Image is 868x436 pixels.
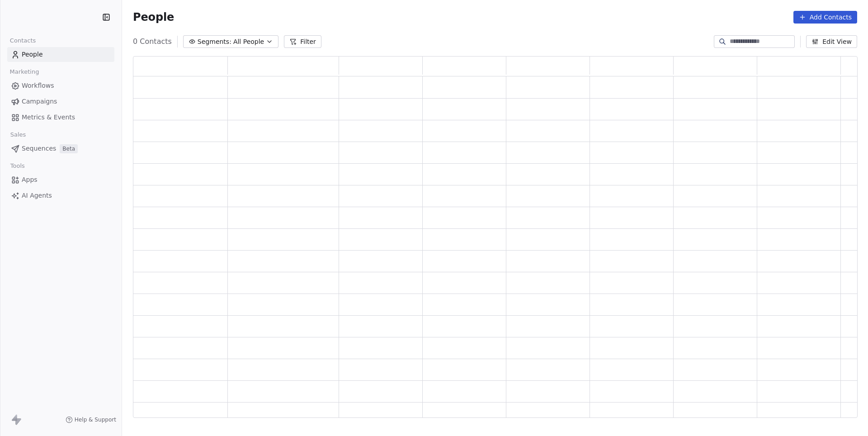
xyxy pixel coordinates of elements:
span: Campaigns [22,97,57,106]
a: Metrics & Events [7,110,114,125]
span: 0 Contacts [133,36,172,47]
a: Apps [7,172,114,187]
span: Metrics & Events [22,113,75,122]
span: Apps [22,175,38,185]
span: Sales [6,128,30,142]
span: Sequences [22,144,56,153]
a: Help & Support [66,416,116,423]
a: Workflows [7,78,114,93]
span: Workflows [22,81,54,90]
span: People [133,10,174,24]
a: People [7,47,114,62]
a: Campaigns [7,94,114,109]
span: Help & Support [75,416,116,423]
a: AI Agents [7,188,114,203]
button: Edit View [806,35,857,48]
span: Tools [6,159,28,173]
span: All People [233,37,264,47]
span: People [22,50,43,59]
button: Add Contacts [793,11,857,24]
span: Beta [60,144,78,153]
span: AI Agents [22,191,52,200]
span: Marketing [6,65,43,79]
span: Segments: [198,37,231,47]
span: Contacts [6,34,40,47]
button: Filter [284,35,321,48]
a: SequencesBeta [7,141,114,156]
